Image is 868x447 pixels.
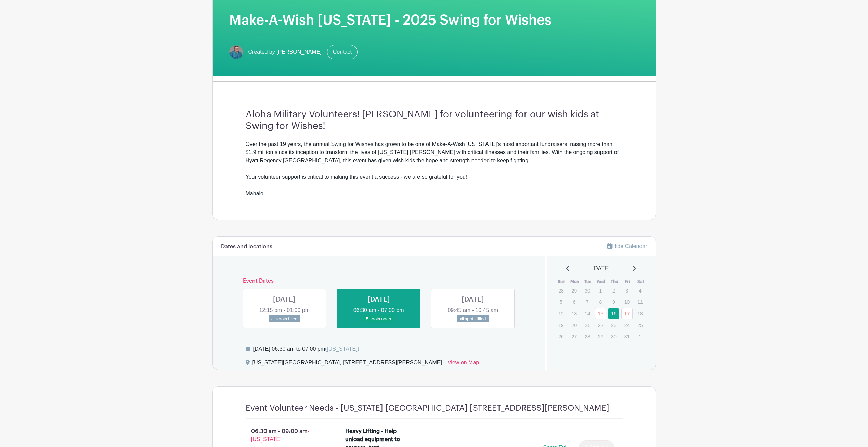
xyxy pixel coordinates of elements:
p: 21 [582,320,593,331]
div: [US_STATE][GEOGRAPHIC_DATA], [STREET_ADDRESS][PERSON_NAME] [252,359,442,370]
a: 16 [608,308,619,319]
p: 20 [569,320,580,331]
p: 22 [595,320,606,331]
span: Created by [PERSON_NAME] [248,48,322,56]
p: 29 [595,331,606,342]
th: Sat [634,278,647,285]
p: 30 [582,285,593,296]
h6: Event Dates [237,278,520,284]
p: 10 [621,297,633,307]
h1: Make-A-Wish [US_STATE] - 2025 Swing for Wishes [229,12,639,28]
p: 12 [555,308,567,319]
a: View on Map [448,359,479,370]
div: Over the past 19 years, the annual Swing for Wishes has grown to be one of Make-A-Wish [US_STATE]... [246,140,623,198]
h6: Dates and locations [221,244,272,250]
p: 1 [595,285,606,296]
a: Hide Calendar [607,243,647,249]
p: 28 [582,331,593,342]
p: 14 [582,308,593,319]
th: Thu [608,278,621,285]
p: 29 [569,285,580,296]
p: 31 [621,331,633,342]
img: will_phelps-312x214.jpg [229,45,243,59]
p: 9 [608,297,619,307]
th: Wed [595,278,608,285]
p: 26 [555,331,567,342]
p: 7 [582,297,593,307]
p: 3 [621,285,633,296]
th: Mon [568,278,582,285]
p: 8 [595,297,606,307]
p: 6 [569,297,580,307]
span: ([US_STATE]) [325,346,359,352]
h3: Aloha Military Volunteers! [PERSON_NAME] for volunteering for our wish kids at Swing for Wishes! [246,109,623,132]
p: 19 [555,320,567,331]
th: Sun [555,278,568,285]
p: 27 [569,331,580,342]
h4: Event Volunteer Needs - [US_STATE] [GEOGRAPHIC_DATA] [STREET_ADDRESS][PERSON_NAME] [246,403,609,413]
p: 25 [634,320,646,331]
p: 13 [569,308,580,319]
span: [DATE] [593,264,610,273]
p: 5 [555,297,567,307]
p: 18 [634,308,646,319]
p: 23 [608,320,619,331]
a: 17 [621,308,633,319]
p: 4 [634,285,646,296]
a: Contact [327,45,358,59]
p: 06:30 am - 09:00 am [235,424,335,446]
p: 11 [634,297,646,307]
p: 24 [621,320,633,331]
a: 15 [595,308,606,319]
p: 2 [608,285,619,296]
div: [DATE] 06:30 am to 07:00 pm [253,345,359,353]
p: 28 [555,285,567,296]
th: Fri [621,278,634,285]
p: 1 [634,331,646,342]
p: 30 [608,331,619,342]
th: Tue [581,278,595,285]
